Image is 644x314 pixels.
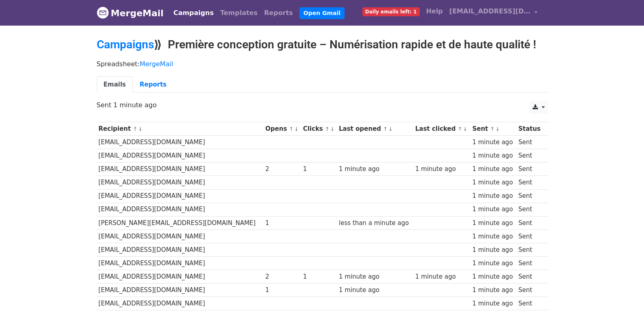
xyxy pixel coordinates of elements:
[516,203,544,216] td: Sent
[516,284,544,297] td: Sent
[516,162,544,176] td: Sent
[289,126,294,132] a: ↑
[516,122,544,136] th: Status
[261,5,296,21] a: Reports
[472,245,514,255] div: 1 minute ago
[97,270,264,284] td: [EMAIL_ADDRESS][DOMAIN_NAME]
[472,259,514,268] div: 1 minute ago
[388,126,393,132] a: ↓
[138,126,143,132] a: ↓
[97,243,264,256] td: [EMAIL_ADDRESS][DOMAIN_NAME]
[97,216,264,230] td: [PERSON_NAME][EMAIL_ADDRESS][DOMAIN_NAME]
[140,60,173,68] a: MergeMail
[97,162,264,176] td: [EMAIL_ADDRESS][DOMAIN_NAME]
[516,149,544,162] td: Sent
[339,272,411,282] div: 1 minute ago
[337,122,413,136] th: Last opened
[301,122,337,136] th: Clicks
[463,126,468,132] a: ↓
[383,126,388,132] a: ↑
[97,38,548,52] h2: ⟫ Première conception gratuite – Numérisation rapide et de haute qualité !
[97,101,548,109] p: Sent 1 minute ago
[472,286,514,295] div: 1 minute ago
[449,6,531,16] span: [EMAIL_ADDRESS][DOMAIN_NAME]
[97,297,264,310] td: [EMAIL_ADDRESS][DOMAIN_NAME]
[97,60,548,68] p: Spreadsheet:
[490,126,495,132] a: ↑
[294,126,299,132] a: ↓
[495,126,500,132] a: ↓
[97,257,264,270] td: [EMAIL_ADDRESS][DOMAIN_NAME]
[472,178,514,187] div: 1 minute ago
[516,243,544,256] td: Sent
[217,5,261,21] a: Templates
[97,38,154,51] a: Campaigns
[472,138,514,147] div: 1 minute ago
[516,189,544,203] td: Sent
[265,219,299,228] div: 1
[133,126,137,132] a: ↑
[263,122,301,136] th: Opens
[303,272,335,282] div: 1
[97,122,264,136] th: Recipient
[97,284,264,297] td: [EMAIL_ADDRESS][DOMAIN_NAME]
[303,165,335,174] div: 1
[472,299,514,308] div: 1 minute ago
[339,286,411,295] div: 1 minute ago
[472,272,514,282] div: 1 minute ago
[472,165,514,174] div: 1 minute ago
[133,76,173,93] a: Reports
[97,189,264,203] td: [EMAIL_ADDRESS][DOMAIN_NAME]
[472,232,514,241] div: 1 minute ago
[516,257,544,270] td: Sent
[516,297,544,310] td: Sent
[170,5,217,21] a: Campaigns
[265,286,299,295] div: 1
[97,76,133,93] a: Emails
[97,136,264,149] td: [EMAIL_ADDRESS][DOMAIN_NAME]
[415,165,468,174] div: 1 minute ago
[413,122,470,136] th: Last clicked
[97,203,264,216] td: [EMAIL_ADDRESS][DOMAIN_NAME]
[472,219,514,228] div: 1 minute ago
[97,176,264,189] td: [EMAIL_ADDRESS][DOMAIN_NAME]
[265,165,299,174] div: 2
[472,191,514,201] div: 1 minute ago
[97,6,109,19] img: MergeMail logo
[265,272,299,282] div: 2
[97,230,264,243] td: [EMAIL_ADDRESS][DOMAIN_NAME]
[423,3,446,19] a: Help
[97,4,164,22] a: MergeMail
[472,151,514,160] div: 1 minute ago
[415,272,468,282] div: 1 minute ago
[299,7,345,19] a: Open Gmail
[516,136,544,149] td: Sent
[339,219,411,228] div: less than a minute ago
[458,126,462,132] a: ↑
[330,126,335,132] a: ↓
[446,3,541,22] a: [EMAIL_ADDRESS][DOMAIN_NAME]
[362,7,420,16] span: Daily emails left: 1
[516,270,544,284] td: Sent
[471,122,516,136] th: Sent
[516,176,544,189] td: Sent
[472,205,514,214] div: 1 minute ago
[359,3,423,19] a: Daily emails left: 1
[97,149,264,162] td: [EMAIL_ADDRESS][DOMAIN_NAME]
[516,230,544,243] td: Sent
[325,126,330,132] a: ↑
[339,165,411,174] div: 1 minute ago
[516,216,544,230] td: Sent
